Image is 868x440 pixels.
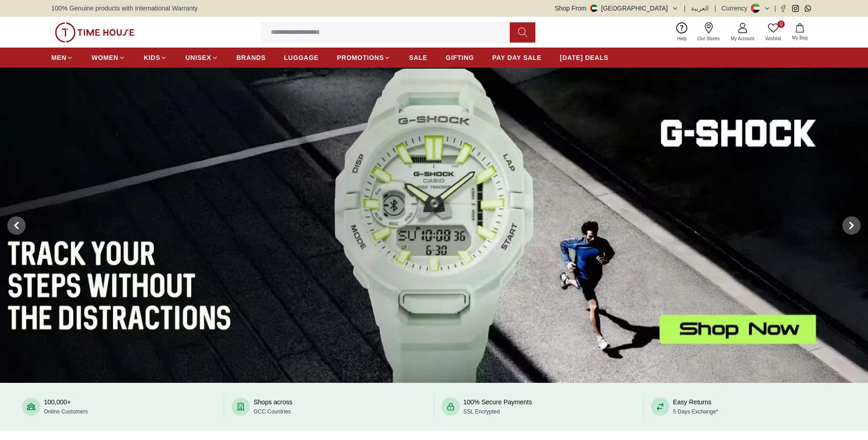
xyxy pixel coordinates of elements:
[672,21,692,44] a: Help
[762,35,785,42] span: Wishlist
[144,49,167,66] a: KIDS
[555,4,679,13] button: Shop From[GEOGRAPHIC_DATA]
[492,53,542,62] span: PAY DAY SALE
[560,53,609,62] span: [DATE] DEALS
[492,49,542,66] a: PAY DAY SALE
[253,397,292,416] div: Shops across
[144,53,160,62] span: KIDS
[464,397,532,416] div: 100% Secure Payments
[780,5,787,12] a: Facebook
[44,397,88,416] div: 100,000+
[237,53,266,62] span: BRANDS
[51,53,66,62] span: MEN
[727,35,758,42] span: My Account
[714,4,716,13] span: |
[409,53,427,62] span: SALE
[51,49,73,66] a: MEN
[792,5,799,12] a: Instagram
[92,49,125,66] a: WOMEN
[684,4,686,13] span: |
[253,408,291,415] span: GCC Countries
[237,49,266,66] a: BRANDS
[692,21,725,44] a: Our Stores
[673,408,718,415] span: 5 Days Exchange*
[674,35,690,42] span: Help
[446,49,474,66] a: GIFTING
[804,5,811,12] a: Whatsapp
[284,49,319,66] a: LUGGAGE
[691,4,709,13] button: العربية
[51,4,198,13] span: 100% Genuine products with International Warranty
[185,53,211,62] span: UNISEX
[44,408,88,415] span: Online Customers
[560,49,609,66] a: [DATE] DEALS
[774,4,776,13] span: |
[337,49,391,66] a: PROMOTIONS
[777,21,785,28] span: 0
[337,53,384,62] span: PROMOTIONS
[55,22,135,43] img: ...
[409,49,427,66] a: SALE
[760,21,787,44] a: 0Wishlist
[590,5,598,12] img: United Arab Emirates
[464,408,500,415] span: SSL Encrypted
[673,397,718,416] div: Easy Returns
[694,35,723,42] span: Our Stores
[284,53,319,62] span: LUGGAGE
[185,49,218,66] a: UNISEX
[92,53,119,62] span: WOMEN
[787,21,813,43] button: My Bag
[788,34,811,41] span: My Bag
[446,53,474,62] span: GIFTING
[722,4,751,13] div: Currency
